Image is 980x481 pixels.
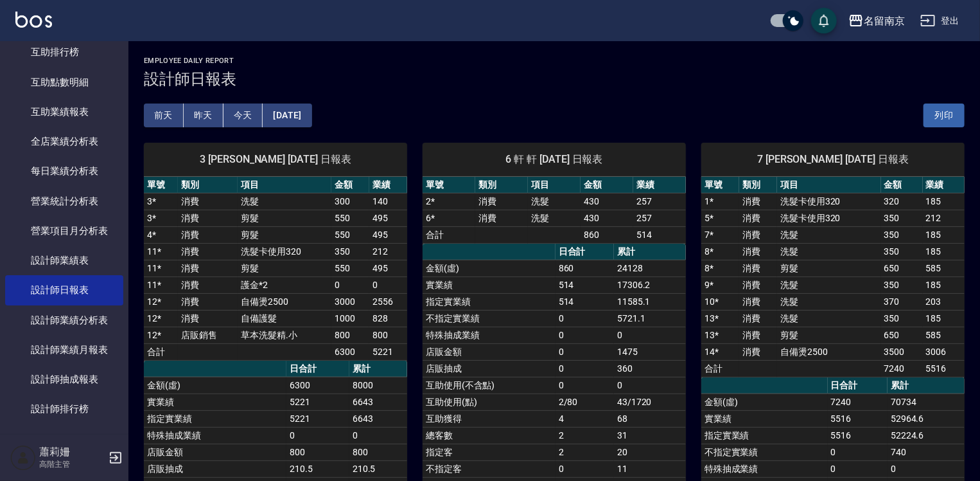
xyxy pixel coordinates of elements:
[369,210,407,226] td: 495
[881,226,923,243] td: 350
[5,394,123,424] a: 設計師排行榜
[349,460,407,477] td: 210.5
[5,335,123,365] a: 設計師業績月報表
[369,226,407,243] td: 495
[238,243,331,260] td: 洗髮卡使用320
[923,327,965,343] td: 585
[5,424,123,454] a: 商品銷售排行榜
[144,427,286,444] td: 特殊抽成業績
[614,444,686,460] td: 20
[923,243,965,260] td: 185
[238,226,331,243] td: 剪髮
[5,275,123,305] a: 設計師日報表
[423,277,556,293] td: 實業績
[701,177,739,194] th: 單號
[701,444,828,460] td: 不指定實業績
[369,177,407,194] th: 業績
[581,226,633,243] td: 860
[178,177,238,194] th: 類別
[556,394,614,410] td: 2/80
[556,310,614,327] td: 0
[633,193,686,210] td: 257
[777,277,880,293] td: 洗髮
[144,460,286,477] td: 店販抽成
[701,360,739,377] td: 合計
[178,210,238,226] td: 消費
[701,460,828,477] td: 特殊抽成業績
[777,327,880,343] td: 剪髮
[739,310,777,327] td: 消費
[614,427,686,444] td: 31
[556,277,614,293] td: 514
[349,410,407,427] td: 6643
[881,360,923,377] td: 7240
[369,193,407,210] td: 140
[739,210,777,226] td: 消費
[349,377,407,394] td: 8000
[888,460,965,477] td: 0
[349,444,407,460] td: 800
[717,153,949,166] span: 7 [PERSON_NAME] [DATE] 日報表
[581,177,633,194] th: 金額
[349,427,407,444] td: 0
[331,210,369,226] td: 550
[923,104,965,127] button: 列印
[15,12,52,28] img: Logo
[423,394,556,410] td: 互助使用(點)
[10,445,36,471] img: Person
[475,177,528,194] th: 類別
[556,427,614,444] td: 2
[881,193,923,210] td: 320
[238,210,331,226] td: 剪髮
[556,293,614,310] td: 514
[178,277,238,293] td: 消費
[144,57,965,65] h2: Employee Daily Report
[556,343,614,360] td: 0
[915,9,965,33] button: 登出
[144,177,407,361] table: a dense table
[423,260,556,277] td: 金額(虛)
[144,104,184,127] button: 前天
[286,444,349,460] td: 800
[581,193,633,210] td: 430
[556,244,614,260] th: 日合計
[369,343,407,360] td: 5221
[369,310,407,327] td: 828
[423,177,686,244] table: a dense table
[438,153,670,166] span: 6 軒 軒 [DATE] 日報表
[633,177,686,194] th: 業績
[5,305,123,335] a: 設計師業績分析表
[828,444,888,460] td: 0
[614,293,686,310] td: 11585.1
[888,394,965,410] td: 70734
[739,193,777,210] td: 消費
[739,243,777,260] td: 消費
[144,70,965,88] h3: 設計師日報表
[777,260,880,277] td: 剪髮
[475,210,528,226] td: 消費
[864,13,905,29] div: 名留南京
[349,361,407,377] th: 累計
[369,260,407,277] td: 495
[828,427,888,444] td: 5516
[556,260,614,277] td: 860
[331,277,369,293] td: 0
[614,327,686,343] td: 0
[777,177,880,194] th: 項目
[881,293,923,310] td: 370
[331,226,369,243] td: 550
[888,410,965,427] td: 52964.6
[923,277,965,293] td: 185
[5,365,123,394] a: 設計師抽成報表
[614,410,686,427] td: 68
[349,394,407,410] td: 6643
[556,444,614,460] td: 2
[828,410,888,427] td: 5516
[888,427,965,444] td: 52224.6
[881,210,923,226] td: 350
[777,343,880,360] td: 自備燙2500
[739,177,777,194] th: 類別
[528,193,581,210] td: 洗髮
[144,394,286,410] td: 實業績
[777,226,880,243] td: 洗髮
